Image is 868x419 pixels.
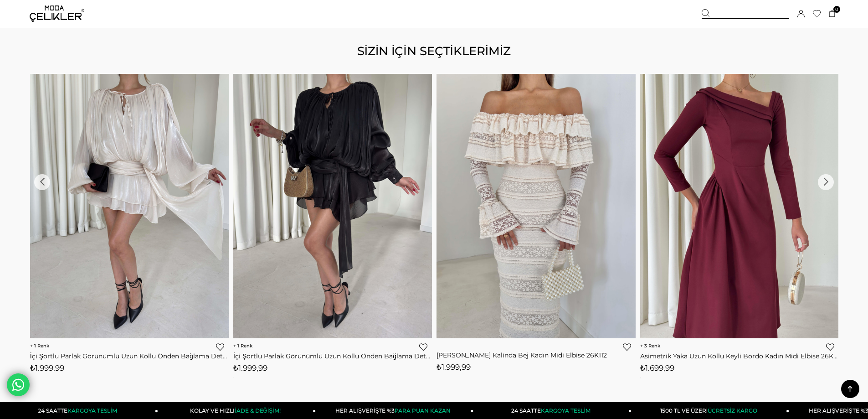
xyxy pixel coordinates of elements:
[233,343,252,349] span: 1
[316,402,473,419] a: HER ALIŞVERİŞTE %3PARA PUAN KAZAN
[829,10,836,17] a: 0
[640,378,641,378] img: png;base64,iVBORw0KGgoAAAANSUhEUgAAAAEAAAABCAYAAAAfFcSJAAAAAXNSR0IArs4c6QAAAA1JREFUGFdjePfu3X8ACW...
[437,362,471,372] span: ₺1.999,99
[158,402,316,419] a: KOLAY VE HIZLIİADE & DEĞİŞİM!
[640,378,641,378] img: png;base64,iVBORw0KGgoAAAANSUhEUgAAAAEAAAABCAYAAAAfFcSJAAAAAXNSR0IArs4c6QAAAA1JREFUGFdjePfu3X8ACW...
[541,407,590,414] span: KARGOYA TESLİM
[708,407,757,414] span: ÜCRETSİZ KARGO
[640,352,839,360] a: Asimetrik Yaka Uzun Kollu Keyli Bordo Kadın Midi Elbise 26K087
[437,73,635,338] img: Kalinda elbise 26K112
[640,73,839,338] img: Keyli elbise 26K087
[474,402,632,419] a: 24 SAATTEKARGOYA TESLİM
[632,402,789,419] a: 1500 TL VE ÜZERİÜCRETSİZ KARGO
[67,407,117,414] span: KARGOYA TESLİM
[233,352,432,360] a: İçi Şortlu Parlak Görünümlü Uzun Kollu Önden Bağlama Detaylı Mini Britt Siyah Kadın Elbise 26K027
[233,377,234,378] img: png;base64,iVBORw0KGgoAAAANSUhEUgAAAAEAAAABCAYAAAAfFcSJAAAAAXNSR0IArs4c6QAAAA1JREFUGFdjePfu3X8ACW...
[419,343,427,351] a: Favorilere Ekle
[30,5,84,22] img: logo
[0,402,158,419] a: 24 SAATTEKARGOYA TESLİM
[640,363,674,372] span: ₺1.699,99
[30,352,229,360] a: İçi Şortlu Parlak Görünümlü Uzun Kollu Önden Bağlama Detaylı Mini Britt Vizon Kadın Elbise 26K027
[30,73,229,338] img: Britt elbise 26K027
[233,73,432,338] img: Britt elbise 26K027
[623,343,631,351] a: Favorilere Ekle
[640,343,660,349] span: 3
[640,377,641,378] img: png;base64,iVBORw0KGgoAAAANSUhEUgAAAAEAAAABCAYAAAAfFcSJAAAAAXNSR0IArs4c6QAAAA1JREFUGFdjePfu3X8ACW...
[357,44,511,58] span: SİZİN İÇİN SEÇTİKLERİMİZ
[833,6,840,13] span: 0
[30,343,49,349] span: 1
[235,407,280,414] span: İADE & DEĞİŞİM!
[30,363,64,372] span: ₺1.999,99
[395,407,451,414] span: PARA PUAN KAZAN
[216,343,224,351] a: Favorilere Ekle
[233,363,267,372] span: ₺1.999,99
[826,343,834,351] a: Favorilere Ekle
[437,351,635,359] a: [PERSON_NAME] Kalinda Bej Kadın Midi Elbise 26K112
